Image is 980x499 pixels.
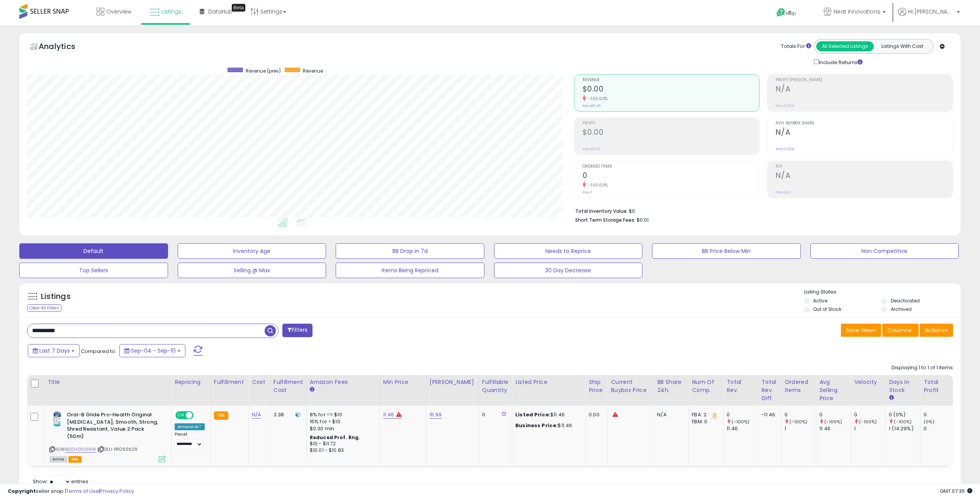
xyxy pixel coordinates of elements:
[66,487,99,495] a: Terms of Use
[804,289,961,296] p: Listing States:
[889,411,920,418] div: 0 (0%)
[776,8,786,17] i: Get Help
[657,378,685,394] div: BB Share 24h.
[889,425,920,432] div: 1 (14.29%)
[583,128,759,138] h2: $0.00
[786,10,796,17] span: Help
[586,96,608,102] small: -100.00%
[575,208,628,214] b: Total Inventory Value:
[430,378,476,386] div: [PERSON_NAME]
[65,446,96,453] a: B00HZ6USRW
[67,411,161,442] b: Oral-B Glide Pro-Health Original [MEDICAL_DATA], Smooth, Strong, Shred Resistant, Value 2 Pack (50m)
[727,411,758,418] div: 0
[39,347,70,355] span: Last 7 Days
[776,171,953,182] h2: N/A
[776,78,953,82] span: Profit [PERSON_NAME]
[583,85,759,95] h2: $0.00
[310,411,374,418] div: 8% for <= $10
[49,456,67,463] span: All listings currently available for purchase on Amazon
[761,378,778,402] div: Total Rev. Diff.
[175,432,205,449] div: Preset:
[854,425,885,432] div: 1
[252,411,261,419] a: N/A
[732,419,749,425] small: (-100%)
[106,8,131,15] span: Overview
[859,419,877,425] small: (-100%)
[583,147,601,151] small: Prev: $0.00
[336,243,484,259] button: BB Drop in 7d
[273,378,303,394] div: Fulfillment Cost
[246,68,281,74] span: Revenue (prev)
[494,243,643,259] button: Needs to Reprice
[761,411,775,418] div: -11.46
[834,8,880,15] span: Neat Innovations
[19,263,168,278] button: Top Sellers
[940,487,972,495] span: 2025-09-18 07:35 GMT
[781,43,811,50] div: Totals For
[583,78,759,82] span: Revenue
[776,165,953,169] span: ROI
[816,41,874,51] button: All Selected Listings
[898,8,960,25] a: Hi [PERSON_NAME]
[48,378,168,386] div: Title
[515,422,558,429] b: Business Price:
[583,165,759,169] span: Ordered Items
[178,243,326,259] button: Inventory Age
[810,243,959,259] button: Non Competitive
[515,411,550,418] b: Listed Price:
[882,324,919,337] button: Columns
[776,147,794,151] small: Prev: 0.00%
[920,324,953,337] button: Actions
[49,411,65,427] img: 41zjnOeDgfL._SL40_.jpg
[776,104,794,108] small: Prev: 0.00%
[131,347,176,355] span: Sep-04 - Sep-10
[515,422,579,429] div: $11.46
[430,411,442,419] a: 15.99
[589,411,601,418] div: 0.00
[575,217,635,223] b: Short Term Storage Fees:
[589,378,604,394] div: Ship Price
[808,58,872,66] div: Include Returns
[894,419,912,425] small: (-100%)
[727,378,755,394] div: Total Rev.
[824,419,842,425] small: (-100%)
[192,412,205,419] span: OFF
[310,418,374,425] div: 15% for > $10
[813,306,841,312] label: Out of Stock
[657,411,683,418] div: N/A
[924,425,955,432] div: 0
[175,423,205,430] div: Amazon AI *
[785,378,813,394] div: Ordered Items
[776,128,953,138] h2: N/A
[776,190,791,195] small: Prev: N/A
[692,411,717,418] div: FBA: 2
[611,378,651,394] div: Current Buybox Price
[178,263,326,278] button: Selling @ Max
[873,41,931,51] button: Listings With Cost
[785,425,816,432] div: 1
[282,324,313,337] button: Filters
[119,344,185,357] button: Sep-04 - Sep-10
[208,8,233,15] span: DataHub
[232,4,245,12] div: Tooltip anchor
[273,411,301,418] div: 3.38
[889,394,893,401] small: Days In Stock.
[214,411,228,420] small: FBA
[310,378,377,386] div: Amazon Fees
[583,190,592,195] small: Prev: 1
[891,306,912,312] label: Archived
[310,434,360,441] b: Reduced Prof. Rng.
[892,364,953,372] div: Displaying 1 to 1 of 1 items
[49,411,165,462] div: ASIN:
[19,243,168,259] button: Default
[383,411,394,419] a: 11.46
[252,378,267,386] div: Cost
[841,324,881,337] button: Save View
[908,8,955,15] span: Hi [PERSON_NAME]
[68,456,82,463] span: FBA
[575,206,947,215] li: $0
[515,411,579,418] div: $11.46
[310,447,374,454] div: $10.01 - $10.83
[310,441,374,447] div: $10 - $11.72
[336,263,484,278] button: Items Being Repriced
